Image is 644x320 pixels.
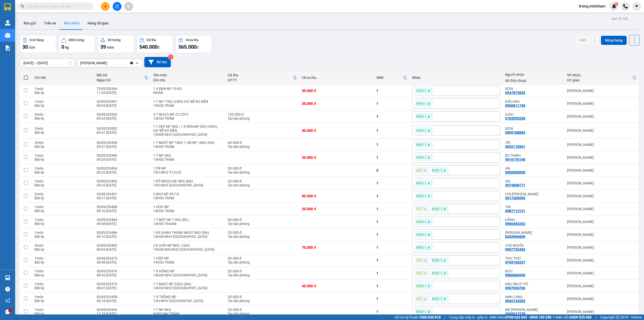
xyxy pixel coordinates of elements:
span: KHO 1 [432,168,442,173]
div: 1 món [34,166,91,170]
div: Đã thu [147,38,156,42]
div: 15H30 TRÂM [153,104,223,108]
div: SG09253493 [97,179,148,183]
div: Số lượng [108,38,120,42]
div: 0987112121 [505,209,525,213]
button: Đã thu540.000đ [137,35,173,53]
div: 45.000 đ [302,284,371,288]
div: [PERSON_NAME] [567,181,636,185]
div: Tại văn phòng [228,299,297,303]
div: SG09253443 [97,308,148,312]
div: 1 RỔ NHỰA NP 4KG (ĐA) [153,179,223,183]
button: Bộ lọc [144,57,171,67]
div: 2 món [34,141,91,145]
span: KHO 1 [432,297,442,301]
div: 1 [376,245,407,249]
div: MẸ THÙY [505,308,562,312]
span: question-circle [5,287,10,292]
div: [PERSON_NAME] [567,233,636,237]
div: 14H30 TRÂM [153,209,223,213]
div: 1 [376,181,407,185]
div: 14H30 TRAAM [153,222,223,226]
div: ĐC giao [567,78,632,82]
div: 20.000 đ [302,207,371,211]
div: [PERSON_NAME] [567,207,636,211]
div: 0932118501 [505,145,525,149]
div: SG09253458 [97,295,148,299]
span: 39 [100,44,106,50]
div: Mã GD [97,73,144,77]
div: 15H NHƯ Ý [153,183,223,187]
div: 1 món [34,153,91,157]
div: 14H30 TRÂM [153,196,223,200]
div: 1 [376,102,407,106]
div: KIỀU NHI [505,100,562,104]
div: 0342966609 [505,235,525,239]
div: 1 PB NP [153,166,223,170]
div: 1 [376,143,407,147]
div: 1 món [34,256,91,260]
div: 1 T NP 6KG [153,308,223,312]
th: Toggle SortBy [94,71,151,84]
div: 1 [376,194,407,198]
div: 1 món [34,100,91,104]
div: 1 T MUST NP 32KG (ĐA) [153,282,223,286]
div: 0942134282 [505,299,525,303]
div: NHÂN [153,91,223,95]
div: 1 món [34,308,91,312]
span: KHO 1 [416,101,426,106]
button: aim [124,2,133,11]
div: 0907654736 [505,286,525,290]
span: đ [196,45,198,49]
div: Bất kỳ [34,260,91,264]
div: 09:16 [DATE] [97,209,148,213]
div: ĐỨC [505,269,562,273]
input: Select a date range. [20,59,75,67]
div: Bất kỳ [34,183,91,187]
div: SG09253486 [97,231,148,235]
div: 20.000 đ [302,155,371,159]
div: 1 [376,207,407,211]
span: KHO 1 [416,142,426,147]
div: 0947873823 [505,91,525,95]
button: Nhập hàng [601,36,627,45]
span: aim [127,5,130,8]
span: file-add [115,5,119,8]
div: 1 [376,233,407,237]
div: TRÍ [505,141,562,145]
div: 09:23 [DATE] [97,183,148,187]
img: logo-vxr [4,3,11,11]
div: Bất kỳ [34,222,91,226]
span: kg [65,45,69,49]
div: 09:43 [DATE] [97,116,148,120]
img: warehouse-icon [5,20,10,25]
div: Chưa thu [186,38,198,42]
div: SƠN [505,126,562,131]
div: 08:43 [DATE] [97,273,148,277]
svg: Clear value [130,61,134,65]
img: warehouse-icon [5,33,10,38]
div: 0917200955 [505,196,525,200]
div: 09:55 [DATE] [97,104,148,108]
span: KÉT [416,258,423,263]
div: 1 [376,155,407,159]
span: search [21,5,24,8]
div: 3 T NHỰA NP 21/25*2 [153,112,223,116]
img: solution-icon [5,45,10,51]
div: 35.000 đ [302,102,371,106]
div: 20.000 đ [228,179,297,183]
div: 1 món [34,269,91,273]
div: [PERSON_NAME] [80,60,107,66]
button: Chưa thu565.000đ [176,35,212,53]
div: [PERSON_NAME] [567,89,636,93]
div: [PERSON_NAME] [567,258,636,262]
div: HTTT [228,78,293,82]
span: KHO 1 [416,88,426,93]
div: 3 món [34,112,91,116]
div: SG09253507 [97,100,148,104]
input: Selected Ngã Tư Huyện. [108,60,108,66]
div: 1 [376,258,407,262]
div: 1 món [34,218,91,222]
span: caret-down [634,4,639,9]
div: 14H30 TRÂM [153,157,223,162]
